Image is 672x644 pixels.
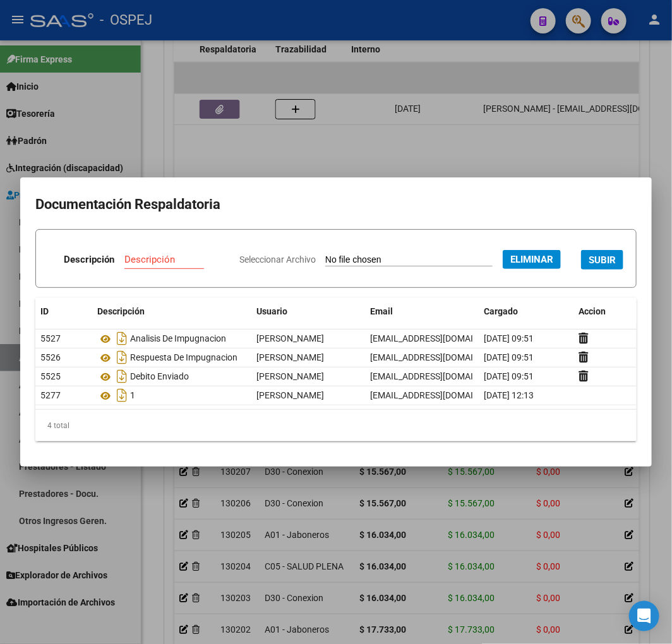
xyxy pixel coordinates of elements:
[510,254,553,265] span: Eliminar
[92,298,251,325] datatable-header-cell: Descripción
[97,328,246,349] div: Analisis De Impugnacion
[239,254,316,265] span: Seleccionar Archivo
[40,352,61,362] span: 5526
[256,352,324,362] span: [PERSON_NAME]
[256,371,324,381] span: [PERSON_NAME]
[479,298,573,325] datatable-header-cell: Cargado
[40,306,49,316] span: ID
[40,333,61,343] span: 5527
[370,333,510,343] span: [EMAIL_ADDRESS][DOMAIN_NAME]
[114,366,130,386] i: Descargar documento
[370,306,393,316] span: Email
[40,390,61,400] span: 5277
[573,298,637,325] datatable-header-cell: Accion
[484,333,534,343] span: [DATE] 09:51
[503,250,561,269] button: Eliminar
[484,390,534,400] span: [DATE] 12:13
[97,385,246,405] div: 1
[35,298,92,325] datatable-header-cell: ID
[35,193,637,217] h2: Documentación Respaldatoria
[256,333,324,343] span: [PERSON_NAME]
[97,306,145,316] span: Descripción
[484,371,534,381] span: [DATE] 09:51
[97,366,246,386] div: Debito Enviado
[370,352,510,362] span: [EMAIL_ADDRESS][DOMAIN_NAME]
[114,347,130,367] i: Descargar documento
[97,347,246,367] div: Respuesta De Impugnacion
[256,306,287,316] span: Usuario
[629,601,659,631] div: Open Intercom Messenger
[64,253,114,267] p: Descripción
[579,306,606,316] span: Accion
[256,390,324,400] span: [PERSON_NAME]
[370,371,510,381] span: [EMAIL_ADDRESS][DOMAIN_NAME]
[251,298,365,325] datatable-header-cell: Usuario
[581,250,623,270] button: SUBIR
[365,298,479,325] datatable-header-cell: Email
[35,410,637,441] div: 4 total
[40,371,61,381] span: 5525
[114,328,130,349] i: Descargar documento
[370,390,510,400] span: [EMAIL_ADDRESS][DOMAIN_NAME]
[589,254,616,266] span: SUBIR
[114,385,130,405] i: Descargar documento
[484,352,534,362] span: [DATE] 09:51
[484,306,518,316] span: Cargado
